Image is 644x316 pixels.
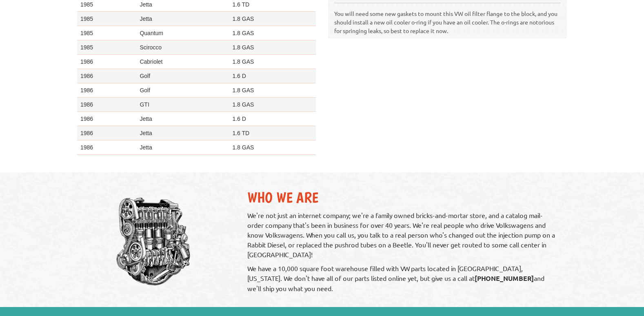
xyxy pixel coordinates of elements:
p: You will need some new gaskets to mount this VW oil filter flange to the block, and you should in... [334,2,561,35]
td: Golf [136,83,229,98]
td: 1.8 GAS [229,155,316,169]
td: GTI [136,98,229,112]
td: 1.8 GAS [229,26,316,40]
td: Jetta [136,126,229,140]
td: 1.8 GAS [229,140,316,155]
td: 1986 [77,55,136,69]
td: 1985 [77,12,136,26]
td: 1986 [77,98,136,112]
td: 1985 [77,26,136,40]
strong: [PHONE_NUMBER] [475,274,534,283]
td: 1986 [77,140,136,155]
td: Jetta [136,112,229,126]
td: 1.6 D [229,112,316,126]
td: 1986 [77,112,136,126]
td: Jetta [136,12,229,26]
td: 1.8 GAS [229,12,316,26]
td: 1986 [77,126,136,140]
td: 1986 [77,83,136,98]
td: Cabriolet [136,55,229,69]
td: Scirocco [136,40,229,55]
td: Golf [136,69,229,83]
p: We're not just an internet company; we're a family owned bricks-and-mortar store, and a catalog m... [247,210,559,259]
td: 1985 [77,40,136,55]
td: 1.6 TD [229,126,316,140]
p: We have a 10,000 square foot warehouse filled with VW parts located in [GEOGRAPHIC_DATA], [US_STA... [247,263,559,293]
td: 1.8 GAS [229,83,316,98]
td: 1.6 D [229,69,316,83]
td: 1.8 GAS [229,98,316,112]
td: Quantum [136,155,229,169]
td: 1986 [77,69,136,83]
td: 1.8 GAS [229,40,316,55]
td: 1986 [77,155,136,169]
h2: Who We Are [247,189,559,206]
td: 1.8 GAS [229,55,316,69]
td: Jetta [136,140,229,155]
td: Quantum [136,26,229,40]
